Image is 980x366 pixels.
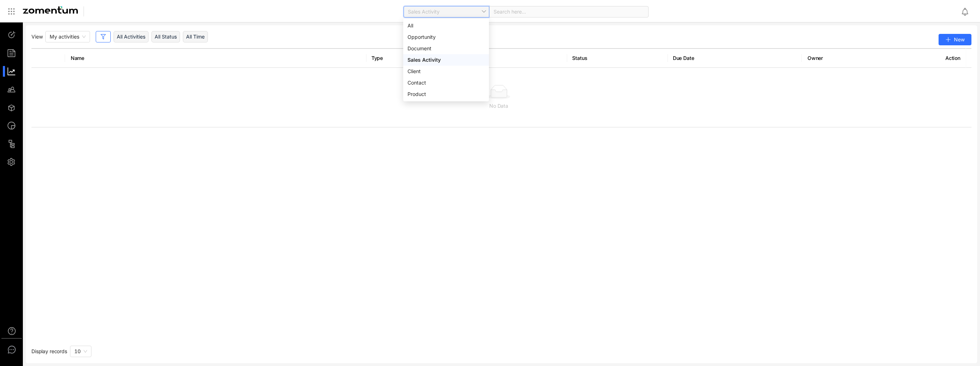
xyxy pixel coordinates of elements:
span: My activities [50,31,86,42]
span: Sales Activity [408,6,485,17]
div: Product [403,88,489,100]
span: New [954,36,965,43]
th: Action [930,48,966,68]
span: Priority [472,55,558,62]
span: View [31,33,42,40]
div: Document [403,43,489,54]
div: Sales Activity [403,54,489,66]
div: All Status [151,31,180,42]
div: All [403,20,489,31]
div: Opportunity [407,33,485,41]
div: Client [403,66,489,77]
div: Client [407,67,485,75]
div: Sales Activity [407,56,485,64]
span: Type [371,55,458,62]
div: Notifications [961,3,975,20]
th: Name [65,48,366,68]
div: No Data [37,102,960,110]
div: All Activities [114,31,149,42]
span: Status [572,55,659,62]
div: All Time [183,31,208,42]
div: Document [407,45,485,52]
div: Contact [407,79,485,87]
span: 10 [74,348,81,354]
th: Owner [802,48,936,68]
div: All [407,22,485,30]
div: Opportunity [403,31,489,43]
div: Contact [403,77,489,88]
span: Display records [31,348,67,354]
img: Zomentum Logo [23,6,78,14]
span: Due Date [673,55,793,62]
div: Product [407,90,485,98]
button: New [939,34,971,45]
